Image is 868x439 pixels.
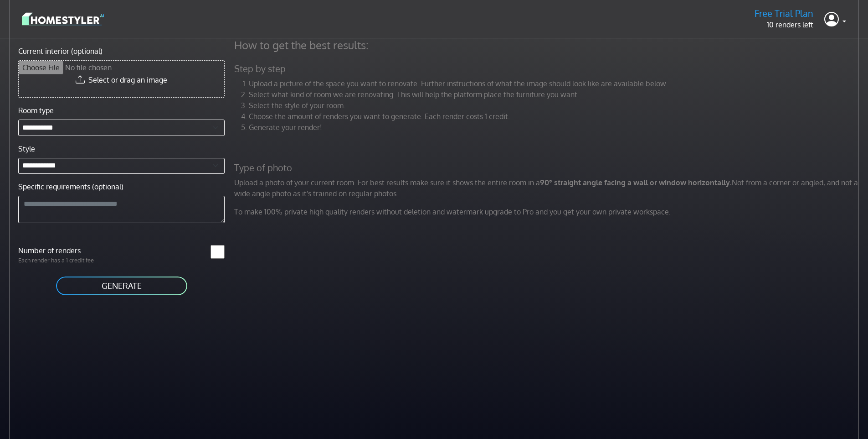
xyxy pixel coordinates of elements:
h5: Free Trial Plan [755,8,813,19]
label: Current interior (optional) [18,46,103,57]
li: Select the style of your room. [249,100,861,111]
img: logo-3de290ba35641baa71223ecac5eacb59cb85b4c7fdf211dc9aaecaaee71ea2f8.svg [22,11,104,27]
p: 10 renders left [755,19,813,30]
label: Room type [18,105,54,116]
p: To make 100% private high quality renders without deletion and watermark upgrade to Pro and you g... [229,206,867,217]
p: Each render has a 1 credit fee [13,256,122,265]
label: Style [18,143,35,154]
h4: How to get the best results: [229,38,867,52]
li: Generate your render! [249,122,861,133]
li: Upload a picture of the space you want to renovate. Further instructions of what the image should... [249,78,861,89]
label: Specific requirements (optional) [18,181,123,192]
li: Choose the amount of renders you want to generate. Each render costs 1 credit. [249,111,861,122]
label: Number of renders [13,245,122,256]
p: Upload a photo of your current room. For best results make sure it shows the entire room in a Not... [229,177,867,199]
button: GENERATE [55,276,188,296]
h5: Step by step [229,63,867,74]
li: Select what kind of room we are renovating. This will help the platform place the furniture you w... [249,89,861,100]
strong: 90° straight angle facing a wall or window horizontally. [540,178,732,187]
h5: Type of photo [229,162,867,173]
